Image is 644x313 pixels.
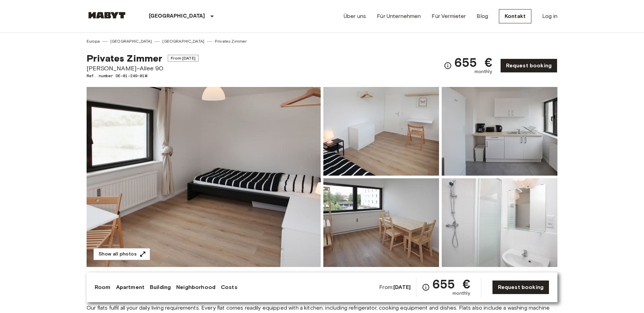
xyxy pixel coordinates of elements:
[500,59,557,73] a: Request booking
[87,73,199,79] span: Ref. number DE-01-249-01M
[455,56,492,68] span: 655 €
[477,12,488,20] a: Blog
[492,280,549,294] a: Request booking
[176,283,215,291] a: Neighborhood
[116,283,144,291] a: Apartment
[422,283,430,291] svg: Check cost overview for full price breakdown. Please note that discounts apply to new joiners onl...
[542,12,557,20] a: Log in
[442,178,557,267] img: Picture of unit DE-01-249-01M
[323,178,439,267] img: Picture of unit DE-01-249-01M
[453,290,470,297] span: monthly
[215,38,247,44] a: Privates Zimmer
[377,12,421,20] a: Für Unternehmen
[393,284,411,290] b: [DATE]
[221,283,237,291] a: Costs
[87,64,199,73] span: [PERSON_NAME]-Allee 90
[344,12,366,20] a: Über uns
[149,12,205,20] p: [GEOGRAPHIC_DATA]
[87,87,321,267] img: Marketing picture of unit DE-01-249-01M
[93,248,150,261] button: Show all photos
[444,62,452,70] svg: Check cost overview for full price breakdown. Please note that discounts apply to new joiners onl...
[168,55,199,62] span: From [DATE]
[323,87,439,176] img: Picture of unit DE-01-249-01M
[110,38,152,44] a: [GEOGRAPHIC_DATA]
[87,12,127,19] img: Habyt
[87,52,162,64] span: Privates Zimmer
[442,87,557,176] img: Picture of unit DE-01-249-01M
[433,278,470,290] span: 655 €
[475,68,492,75] span: monthly
[95,283,111,291] a: Room
[432,12,466,20] a: Für Vermieter
[87,38,100,44] a: Europa
[150,283,171,291] a: Building
[499,9,531,23] a: Kontakt
[162,38,204,44] a: [GEOGRAPHIC_DATA]
[379,284,411,291] span: From:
